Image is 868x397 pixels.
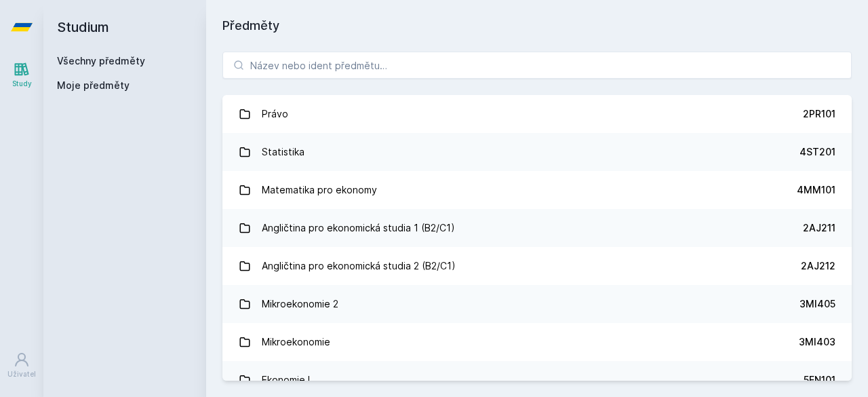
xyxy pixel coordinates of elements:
a: Angličtina pro ekonomická studia 2 (B2/C1) 2AJ212 [222,247,852,285]
div: Study [12,79,32,89]
h1: Předměty [222,16,852,35]
div: 3MI403 [799,335,835,349]
a: Matematika pro ekonomy 4MM101 [222,171,852,209]
a: Právo 2PR101 [222,95,852,133]
div: 3MI405 [800,297,835,311]
a: Angličtina pro ekonomická studia 1 (B2/C1) 2AJ211 [222,209,852,247]
input: Název nebo ident předmětu… [222,52,852,79]
a: Uživatel [3,345,41,386]
div: 4MM101 [797,183,835,197]
a: Statistika 4ST201 [222,133,852,171]
div: Angličtina pro ekonomická studia 2 (B2/C1) [262,252,456,280]
div: Ekonomie I. [262,366,313,394]
div: Angličtina pro ekonomická studia 1 (B2/C1) [262,214,455,242]
div: 2AJ211 [803,221,835,235]
div: 2AJ212 [801,259,835,273]
div: Mikroekonomie 2 [262,290,338,318]
a: Mikroekonomie 2 3MI405 [222,285,852,323]
div: Statistika [262,138,304,166]
div: 5EN101 [804,373,835,387]
div: Uživatel [7,369,36,379]
div: 2PR101 [803,107,835,121]
div: Právo [262,100,288,128]
a: Mikroekonomie 3MI403 [222,323,852,361]
div: Matematika pro ekonomy [262,176,377,204]
div: 4ST201 [800,145,835,159]
div: Mikroekonomie [262,328,330,356]
a: Všechny předměty [57,55,145,67]
a: Study [3,54,41,96]
span: Moje předměty [57,79,130,92]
